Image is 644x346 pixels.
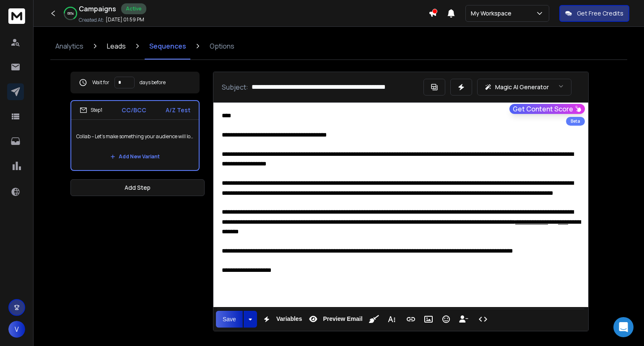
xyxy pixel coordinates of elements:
p: CC/BCC [122,106,146,114]
button: Clean HTML [366,311,382,328]
button: Save [216,311,243,328]
div: Active [121,3,146,14]
a: Leads [102,33,131,59]
button: Variables [259,311,304,328]
p: [DATE] 01:59 PM [106,16,144,23]
button: Insert Image (Ctrl+P) [421,311,436,328]
button: Add New Variant [104,148,166,165]
p: Options [210,41,234,51]
p: days before [140,79,166,86]
p: Get Free Credits [577,9,623,18]
li: Step1CC/BCCA/Z TestCollab – Let’s make something your audience will loveAdd New Variant [70,100,200,171]
button: Preview Email [305,311,364,328]
p: Collab – Let’s make something your audience will love [76,125,194,148]
p: Leads [107,41,126,51]
button: Get Free Credits [559,5,629,22]
button: V [8,321,25,338]
p: Analytics [55,41,83,51]
p: Sequences [149,41,186,51]
p: Subject: [222,82,248,92]
button: Insert Unsubscribe Link [456,311,472,328]
button: More Text [384,311,400,328]
a: Analytics [50,33,88,59]
div: Step 1 [80,106,102,114]
p: Magic AI Generator [495,83,549,91]
h1: Campaigns [79,4,116,14]
p: A/Z Test [166,106,190,114]
p: Wait for [92,79,109,86]
a: Options [205,33,239,59]
div: Open Intercom Messenger [613,317,634,337]
button: Magic AI Generator [477,79,571,96]
span: Preview Email [321,315,364,323]
p: My Workspace [471,9,515,18]
button: Add Step [70,179,205,196]
a: Sequences [144,33,191,59]
div: Beta [566,117,585,126]
button: Insert Link (Ctrl+K) [403,311,419,328]
p: Created At: [79,17,104,23]
p: 66 % [68,11,74,16]
span: Variables [275,315,304,323]
button: Get Content Score [509,104,585,114]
